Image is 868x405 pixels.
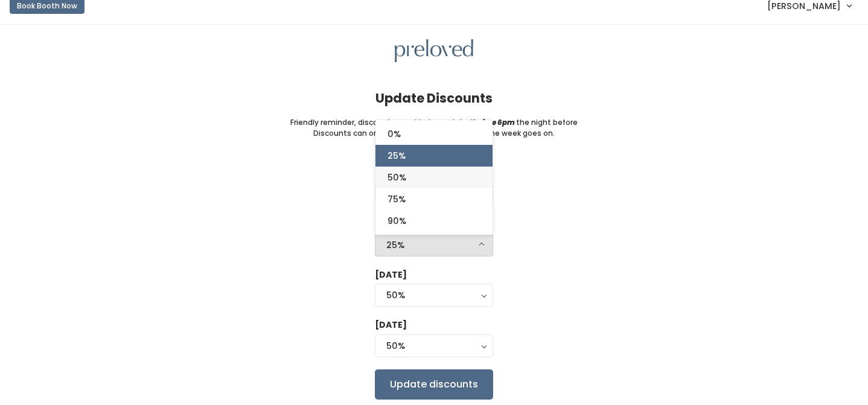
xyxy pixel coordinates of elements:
[375,284,493,307] button: 50%
[375,334,493,357] button: 50%
[313,128,555,139] small: Discounts can only stay the same or go up as the week goes on.
[395,39,473,63] img: preloved logo
[386,289,482,302] div: 50%
[290,117,578,128] small: Friendly reminder, discounts need to be updated the night before
[375,91,493,105] h4: Update Discounts
[388,214,406,228] span: 90%
[473,117,515,127] i: before 6pm
[388,127,401,141] span: 0%
[388,149,406,162] span: 25%
[375,234,493,257] button: 25%
[375,269,407,281] label: [DATE]
[388,193,406,206] span: 75%
[375,369,493,400] input: Update discounts
[386,238,482,252] div: 25%
[386,339,482,352] div: 50%
[375,319,407,331] label: [DATE]
[388,171,406,184] span: 50%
